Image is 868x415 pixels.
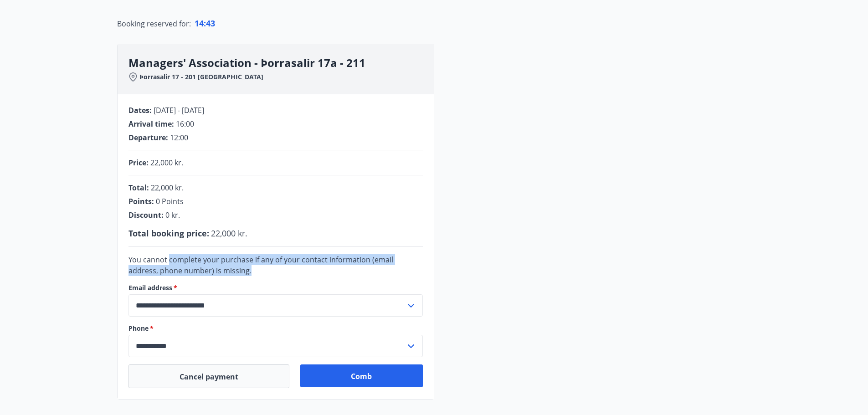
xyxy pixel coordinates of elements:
[180,372,238,382] font: Cancel payment
[170,133,188,143] font: 12:00
[156,196,160,206] font: 0
[161,210,164,220] font: :
[128,119,172,129] font: Arrival time
[176,119,194,129] font: 16:00
[128,55,365,70] font: Managers' Association - Þorrasalir 17a - 211
[206,18,215,29] span: 43
[207,228,209,239] font: :
[139,72,263,81] font: Þorrasalir 17 - 201 [GEOGRAPHIC_DATA]
[128,158,146,168] font: Price
[172,119,174,129] font: :
[152,196,154,206] font: :
[128,196,152,206] font: Points
[151,183,184,193] font: 22,000 kr.
[166,133,168,143] font: :
[150,158,183,168] font: 22,000 kr.
[211,228,247,239] font: 22,000 kr.
[351,371,372,381] font: Comb
[195,18,206,29] span: 14 :
[128,228,207,239] font: Total booking price
[300,364,423,387] button: Comb
[128,183,147,193] font: Total
[128,133,166,143] font: Departure
[149,105,152,115] font: :
[128,255,393,276] font: You cannot complete your purchase if any of your contact information (email address, phone number...
[162,196,184,206] font: Points
[147,183,149,193] font: :
[128,324,149,333] font: Phone
[128,283,172,292] font: Email address
[154,105,204,115] font: [DATE] - [DATE]
[128,105,149,115] font: Dates
[128,210,161,220] font: Discount
[165,210,180,220] font: 0 kr.
[189,19,191,29] font: :
[117,19,189,29] font: Booking reserved for
[146,158,149,168] font: :
[128,364,290,388] button: Cancel payment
